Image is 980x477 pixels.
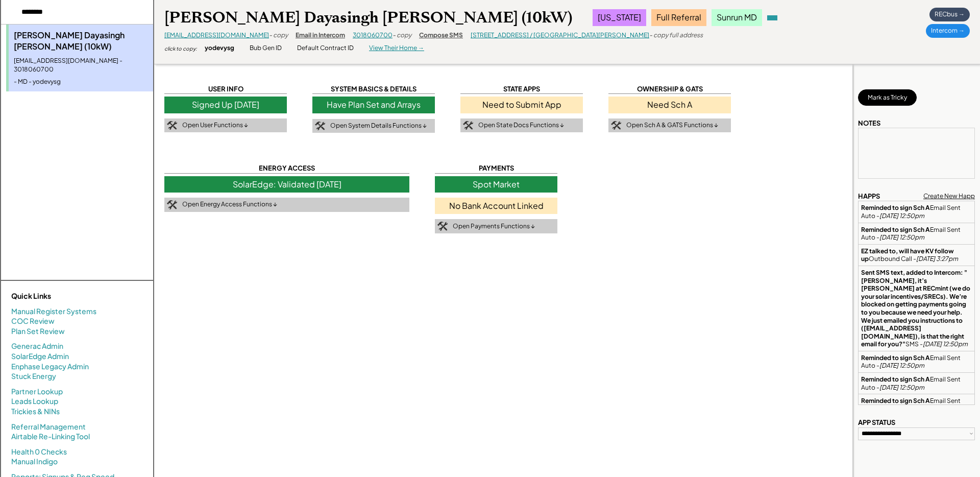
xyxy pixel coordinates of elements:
a: Generac Admin [11,341,63,351]
div: Email Sent Auto - [861,397,972,413]
div: Signed Up [DATE] [164,97,287,113]
div: Email Sent Auto - [861,226,972,242]
div: [EMAIL_ADDRESS][DOMAIN_NAME] - 3018060700 [14,57,148,74]
div: Email Sent Auto - [861,354,972,370]
em: [DATE] 12:50pm [879,362,924,369]
div: HAPPS [858,192,880,201]
div: Open User Functions ↓ [182,121,248,130]
em: [DATE] 12:50pm [879,212,924,220]
img: tool-icon.png [611,121,621,130]
img: tool-icon.png [463,121,473,130]
div: ENERGY ACCESS [164,163,409,173]
a: Stuck Energy [11,371,56,381]
div: Full Referral [651,9,706,26]
strong: Sent SMS text, added to Intercom: "[PERSON_NAME], it’s [PERSON_NAME] at RECmint (we do your solar... [861,269,971,348]
div: Open Sch A & GATS Functions ↓ [626,121,718,130]
em: [DATE] 12:50pm [923,340,968,348]
div: NOTES [858,118,880,128]
img: tool-icon.png [315,122,325,131]
div: Have Plan Set and Arrays [312,97,435,113]
strong: EZ talked to, will have KV follow up [861,247,955,263]
div: Bub Gen ID [250,44,282,53]
div: APP STATUS [858,418,895,427]
div: [PERSON_NAME] Dayasingh [PERSON_NAME] (10kW) [164,8,572,28]
a: Partner Lookup [11,387,63,397]
strong: Reminded to sign Sch A [861,354,930,362]
div: View Their Home → [369,44,424,53]
div: USER INFO [164,84,287,94]
div: PAYMENTS [435,163,557,173]
div: [US_STATE] [593,9,646,26]
div: [PERSON_NAME] Dayasingh [PERSON_NAME] (10kW) [14,30,148,53]
a: Health 0 Checks [11,447,67,457]
a: Trickies & NINs [11,407,60,417]
a: Airtable Re-Linking Tool [11,432,90,442]
a: COC Review [11,316,55,326]
a: [EMAIL_ADDRESS][DOMAIN_NAME] [164,31,269,39]
strong: Reminded to sign Sch A [861,397,930,404]
img: tool-icon.png [437,222,448,231]
em: [DATE] 12:50pm [879,233,924,241]
div: Open State Docs Functions ↓ [478,121,564,130]
div: OWNERSHIP & GATS [608,84,731,94]
em: [DATE] 3:27pm [916,255,958,263]
a: Plan Set Review [11,326,65,337]
div: Email Sent Auto - [861,375,972,391]
a: [STREET_ADDRESS] / [GEOGRAPHIC_DATA][PERSON_NAME] [471,31,649,39]
div: Quick Links [11,291,113,301]
div: Sunrun MD [712,9,762,26]
div: STATE APPS [460,84,583,94]
div: Open System Details Functions ↓ [330,122,427,130]
div: Need to Submit App [460,97,583,113]
strong: Reminded to sign Sch A [861,226,930,233]
div: - copy [393,31,411,40]
a: Referral Management [11,422,86,432]
div: Need Sch A [608,97,731,113]
div: No Bank Account Linked [435,198,557,214]
div: Open Energy Access Functions ↓ [182,200,277,209]
div: SolarEdge: Validated [DATE] [164,176,409,193]
div: RECbus → [929,8,970,21]
strong: Reminded to sign Sch A [861,375,930,383]
img: tool-icon.png [167,121,177,130]
button: Mark as Tricky [858,89,917,106]
div: SMS - [861,269,972,348]
div: Open Payments Functions ↓ [453,222,535,231]
div: Outbound Call - [861,247,972,263]
a: SolarEdge Admin [11,351,69,362]
a: 3018060700 [353,31,393,39]
div: Intercom → [926,24,970,38]
div: SYSTEM BASICS & DETAILS [312,84,435,94]
a: Manual Register Systems [11,306,96,317]
strong: Reminded to sign Sch A [861,204,930,211]
div: click to copy: [164,45,197,52]
div: Create New Happ [923,192,975,201]
div: yodevysg [205,44,234,53]
div: Email in Intercom [296,31,345,40]
a: Leads Lookup [11,396,58,407]
div: Compose SMS [419,31,463,40]
em: [DATE] 12:50pm [879,384,924,391]
div: Email Sent Auto - [861,204,972,220]
div: - copy [269,31,288,40]
div: - copy full address [649,31,703,40]
a: Manual Indigo [11,457,58,467]
a: Enphase Legacy Admin [11,362,89,372]
div: Spot Market [435,176,557,193]
div: - MD - yodevysg [14,78,148,86]
div: Default Contract ID [297,44,354,53]
img: tool-icon.png [167,200,177,209]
